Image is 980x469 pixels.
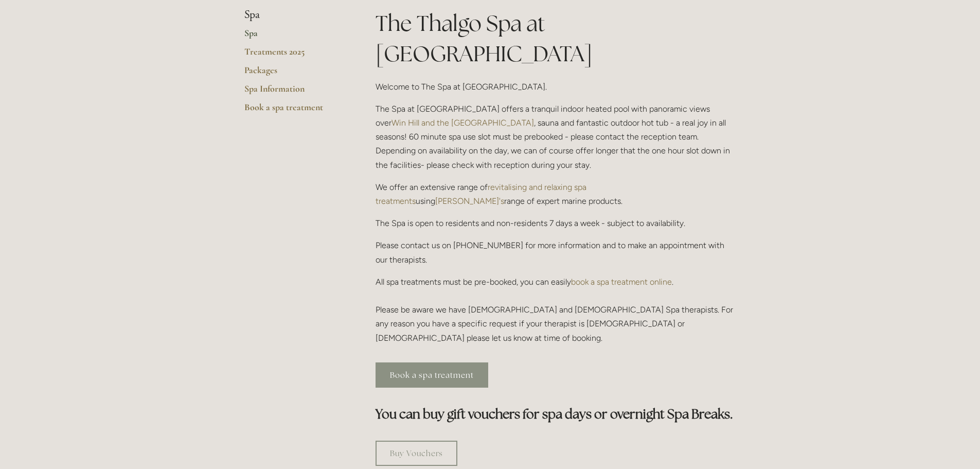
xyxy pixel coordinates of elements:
[244,27,343,46] a: Spa
[244,101,343,120] a: Book a spa treatment
[391,118,534,128] a: Win Hill and the [GEOGRAPHIC_DATA]
[376,238,736,266] p: Please contact us on [PHONE_NUMBER] for more information and to make an appointment with our ther...
[244,64,343,83] a: Packages
[376,362,488,388] a: Book a spa treatment
[376,80,736,94] p: Welcome to The Spa at [GEOGRAPHIC_DATA].
[376,8,736,69] h1: The Thalgo Spa at [GEOGRAPHIC_DATA]
[435,196,504,206] a: [PERSON_NAME]'s
[376,216,736,230] p: The Spa is open to residents and non-residents 7 days a week - subject to availability.
[376,275,736,345] p: All spa treatments must be pre-booked, you can easily . Please be aware we have [DEMOGRAPHIC_DATA...
[571,277,672,287] a: book a spa treatment online
[244,83,343,101] a: Spa Information
[244,8,343,22] li: Spa
[376,441,457,466] a: Buy Vouchers
[376,102,736,172] p: The Spa at [GEOGRAPHIC_DATA] offers a tranquil indoor heated pool with panoramic views over , sau...
[244,46,343,64] a: Treatments 2025
[376,406,733,422] strong: You can buy gift vouchers for spa days or overnight Spa Breaks.
[376,180,736,208] p: We offer an extensive range of using range of expert marine products.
